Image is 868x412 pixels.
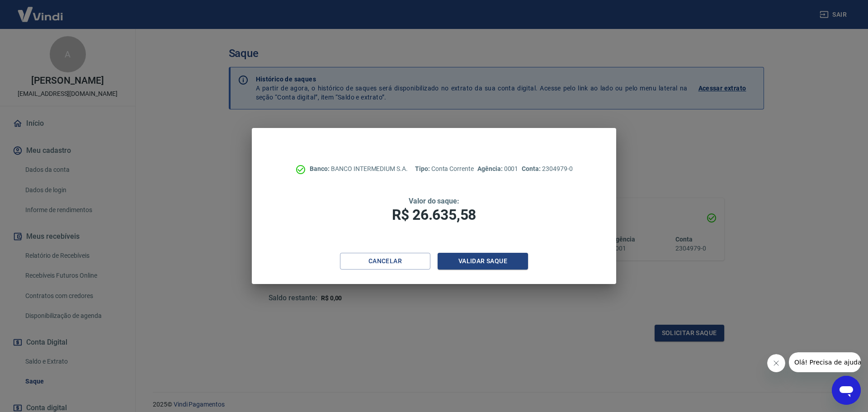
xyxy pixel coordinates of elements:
[832,376,861,405] iframe: Button to launch messaging window
[767,354,785,372] iframe: Close message
[438,253,528,270] button: Validar saque
[522,165,542,172] span: Conta:
[415,164,474,174] p: Conta Corrente
[415,165,431,172] span: Tipo:
[310,164,408,174] p: BANCO INTERMEDIUM S.A.
[477,164,518,174] p: 0001
[409,197,459,205] span: Valor do saque:
[310,165,331,172] span: Banco:
[392,206,476,223] span: R$ 26.635,58
[340,253,430,270] button: Cancelar
[477,165,504,172] span: Agência:
[789,352,861,372] iframe: Message from company
[5,6,76,14] span: Olá! Precisa de ajuda?
[522,164,572,174] p: 2304979-0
